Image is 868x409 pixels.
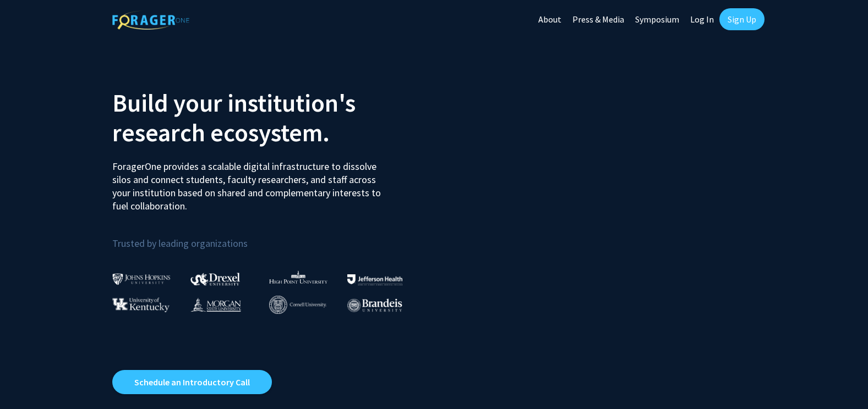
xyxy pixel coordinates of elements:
[112,273,171,285] img: Johns Hopkins University
[190,273,240,285] img: Drexel University
[719,8,765,30] a: Sign Up
[112,88,426,147] h2: Build your institution's research ecosystem.
[269,270,327,284] img: High Point University
[190,297,241,312] img: Morgan State University
[112,297,170,312] img: University of Kentucky
[269,296,326,314] img: Cornell University
[112,152,389,213] p: ForagerOne provides a scalable digital infrastructure to dissolve silos and connect students, fac...
[347,299,402,312] img: Brandeis University
[112,222,426,252] p: Trusted by leading organizations
[347,274,402,285] img: Thomas Jefferson University
[112,10,189,30] img: ForagerOne Logo
[112,370,272,394] a: Opens in a new tab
